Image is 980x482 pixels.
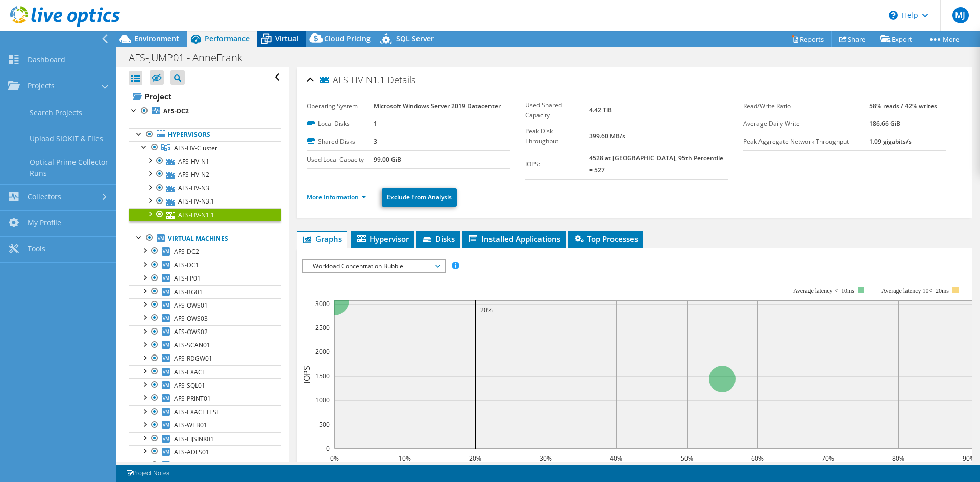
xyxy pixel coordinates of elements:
b: 4.42 TiB [589,106,612,114]
text: 90% [963,454,975,463]
b: 186.66 GiB [869,119,900,128]
a: AFS-SCAN01 [129,339,281,352]
b: 4528 at [GEOGRAPHIC_DATA], 95th Percentile = 527 [589,154,723,174]
a: AFS-OWS03 [129,312,281,325]
text: 2500 [315,323,330,332]
text: 20% [480,306,493,314]
span: Virtual [275,34,299,43]
text: 40% [610,454,622,463]
label: Shared Disks [307,137,374,147]
a: AFS-ADFS01 [129,445,281,459]
b: 1 [374,119,377,128]
text: 500 [319,420,330,429]
label: Peak Disk Throughput [525,126,589,146]
text: 80% [892,454,904,463]
span: AFS-SCAN01 [174,341,210,349]
a: AFS-RDS03 [129,459,281,472]
text: 2000 [315,347,330,356]
span: Cloud Pricing [324,34,371,43]
span: Details [387,73,415,86]
h1: AFS-JUMP01 - AnneFrank [124,52,258,63]
label: Used Local Capacity [307,155,374,165]
a: Hypervisors [129,128,281,141]
text: 0 [326,444,330,453]
span: AFS-OWS03 [174,314,208,323]
span: Top Processes [573,234,638,244]
b: AFS-DC2 [163,107,189,115]
span: Hypervisor [356,234,409,244]
a: AFS-DC2 [129,245,281,258]
a: AFS-HV-N2 [129,168,281,181]
a: Virtual Machines [129,232,281,245]
text: 50% [681,454,693,463]
span: AFS-RDS03 [174,461,206,470]
a: AFS-HV-N1 [129,155,281,168]
span: AFS-EXACT [174,368,206,376]
text: IOPS [301,366,312,384]
label: Used Shared Capacity [525,100,589,120]
span: AFS-RDGW01 [174,354,212,363]
a: AFS-RDGW01 [129,352,281,365]
label: Operating System [307,101,374,111]
b: 99.00 GiB [374,155,401,164]
a: AFS-OWS01 [129,298,281,312]
span: AFS-OWS01 [174,301,208,310]
a: More [920,31,967,47]
tspan: Average latency <=10ms [793,287,854,294]
a: More Information [307,193,366,201]
a: AFS-HV-Cluster [129,141,281,155]
a: AFS-OWS02 [129,325,281,339]
text: 30% [540,454,552,463]
span: Workload Concentration Bubble [308,260,439,272]
span: AFS-HV-N1.1 [320,75,385,85]
text: 60% [751,454,764,463]
text: 0% [330,454,339,463]
span: AFS-OWS02 [174,327,208,336]
text: 1500 [315,372,330,380]
a: Project Notes [118,467,177,480]
a: AFS-HV-N1.1 [129,208,281,221]
text: 20% [469,454,481,463]
span: SQL Server [396,34,434,43]
label: IOPS: [525,159,589,169]
span: Installed Applications [468,234,560,244]
a: AFS-BG01 [129,285,281,298]
a: AFS-SQL01 [129,378,281,392]
a: AFS-HV-N3.1 [129,195,281,208]
label: Average Daily Write [743,119,869,129]
span: AFS-WEB01 [174,421,207,429]
tspan: Average latency 10<=20ms [881,287,949,294]
span: MJ [952,7,969,23]
span: Disks [422,234,455,244]
span: AFS-ADFS01 [174,448,209,456]
a: AFS-EXACTTEST [129,405,281,419]
a: AFS-DC1 [129,259,281,272]
a: AFS-EXACT [129,365,281,378]
span: AFS-PRINT01 [174,394,211,403]
span: AFS-HV-Cluster [174,144,217,153]
span: AFS-EIJSINK01 [174,435,214,443]
a: Export [873,31,920,47]
a: AFS-HV-N3 [129,182,281,195]
a: AFS-DC2 [129,105,281,118]
span: Performance [205,34,250,43]
b: Microsoft Windows Server 2019 Datacenter [374,102,501,110]
a: AFS-PRINT01 [129,392,281,405]
label: Peak Aggregate Network Throughput [743,137,869,147]
a: Project [129,88,281,105]
span: AFS-DC2 [174,247,199,256]
label: Read/Write Ratio [743,101,869,111]
a: Reports [783,31,832,47]
span: AFS-DC1 [174,261,199,269]
text: 10% [399,454,411,463]
span: AFS-BG01 [174,288,203,296]
b: 3 [374,137,377,146]
a: AFS-FP01 [129,272,281,285]
span: AFS-SQL01 [174,381,205,390]
text: 70% [822,454,834,463]
span: AFS-EXACTTEST [174,408,220,416]
span: Environment [134,34,179,43]
svg: \n [889,11,898,20]
text: 3000 [315,299,330,308]
label: Local Disks [307,119,374,129]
